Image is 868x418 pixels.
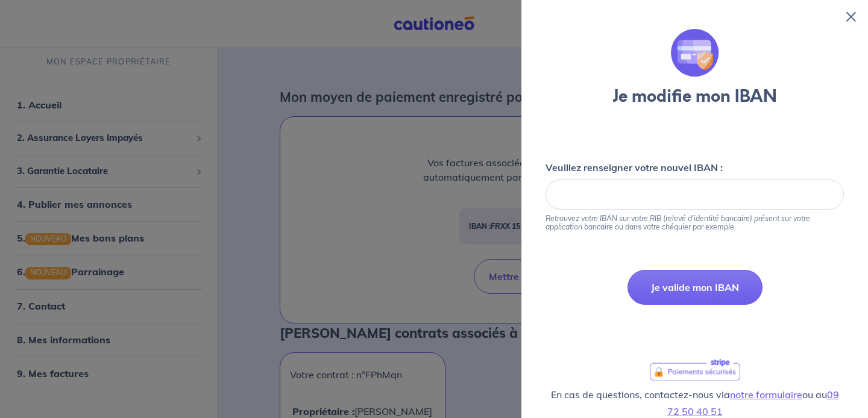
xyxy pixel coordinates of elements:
[561,190,829,200] iframe: Cadre sécurisé pour la saisie de l'IBAN
[546,214,810,231] em: Retrouvez votre IBAN sur votre RIB (relevé d'identité bancaire) présent sur votre application ban...
[730,388,802,401] a: notre formulaire
[546,160,844,175] label: Veuillez renseigner votre nouvel IBAN :
[627,270,763,305] button: Je valide mon IBAN
[650,358,740,381] img: logo-stripe
[612,87,777,107] h3: Je modifie mon IBAN
[671,29,719,77] img: illu_credit_card.svg
[649,358,741,381] a: logo-stripe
